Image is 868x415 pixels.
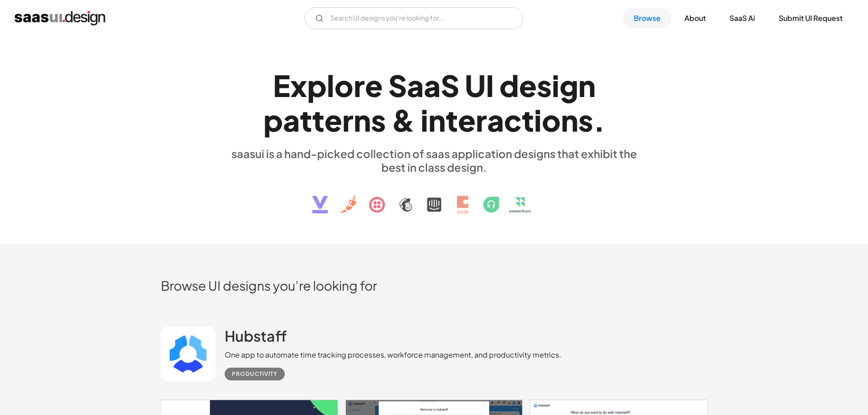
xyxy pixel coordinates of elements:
div: & [391,102,415,138]
img: text, icon, saas logo [296,174,572,221]
div: c [504,102,522,138]
a: About [673,8,717,28]
form: Email Form [304,7,523,29]
input: Search UI designs you're looking for... [304,7,523,29]
div: e [324,102,342,138]
div: . [593,102,605,138]
div: e [458,102,476,138]
div: o [334,68,354,103]
div: o [542,102,561,138]
div: saasui is a hand-picked collection of saas application designs that exhibit the best in class des... [225,147,644,174]
div: t [312,102,324,138]
div: p [263,102,283,138]
div: S [441,68,459,103]
h2: Hubstaff [225,327,287,345]
div: a [407,68,424,103]
div: i [421,102,428,138]
div: l [327,68,334,103]
a: Submit UI Request [768,8,853,28]
div: r [476,102,487,138]
div: I [486,68,494,103]
div: n [561,102,578,138]
div: a [424,68,441,103]
div: e [365,68,383,103]
div: t [300,102,312,138]
div: t [446,102,458,138]
div: r [342,102,354,138]
div: S [388,68,407,103]
div: s [537,68,552,103]
div: i [534,102,542,138]
div: n [428,102,446,138]
div: a [487,102,504,138]
div: p [307,68,327,103]
div: e [519,68,537,103]
div: g [560,68,578,103]
div: i [552,68,560,103]
div: n [578,68,596,103]
div: x [290,68,307,103]
a: home [15,11,105,26]
div: d [499,68,519,103]
a: Hubstaff [225,327,287,349]
a: Browse [623,8,672,28]
div: a [283,102,300,138]
div: s [371,102,386,138]
div: s [578,102,593,138]
h2: Browse UI designs you’re looking for [161,277,708,293]
div: U [465,68,486,103]
div: r [354,68,365,103]
h1: Explore SaaS UI design patterns & interactions. [225,68,644,138]
div: n [354,102,371,138]
a: SaaS Ai [719,8,766,28]
div: Productivity [232,369,277,379]
div: E [273,68,290,103]
div: One app to automate time tracking processes, workforce management, and productivity metrics. [225,349,561,360]
div: t [522,102,534,138]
